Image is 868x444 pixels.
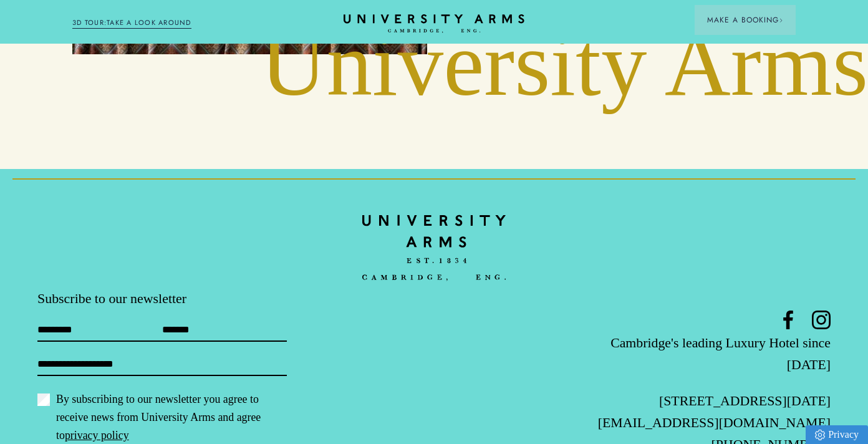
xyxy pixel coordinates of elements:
a: Instagram [812,311,831,329]
button: Make a BookingArrow icon [695,5,796,35]
a: 3D TOUR:TAKE A LOOK AROUND [72,17,191,29]
a: Privacy [806,425,868,444]
a: [EMAIL_ADDRESS][DOMAIN_NAME] [598,415,831,430]
img: Privacy [815,430,825,440]
a: Facebook [779,311,798,329]
input: By subscribing to our newsletter you agree to receive news from University Arms and agree topriva... [37,393,50,406]
img: bc90c398f2f6aa16c3ede0e16ee64a97.svg [362,206,506,290]
img: Arrow icon [779,18,783,22]
span: Make a Booking [707,14,783,26]
a: Home [362,206,506,289]
p: Subscribe to our newsletter [37,289,302,308]
a: privacy policy [65,429,129,442]
p: Cambridge's leading Luxury Hotel since [DATE] [566,332,831,376]
a: Home [344,14,524,34]
p: [STREET_ADDRESS][DATE] [566,390,831,412]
